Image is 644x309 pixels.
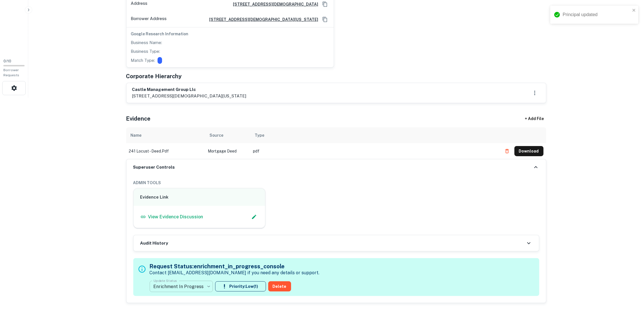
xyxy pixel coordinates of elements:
[268,281,291,291] button: Delete
[250,127,499,143] th: Type
[3,68,19,77] span: Borrower Requests
[229,1,318,7] a: [STREET_ADDRESS][DEMOGRAPHIC_DATA]
[131,31,329,37] h6: Google Research Information
[150,278,213,294] div: Enrichment In Progress
[514,146,543,156] button: Download
[563,11,630,18] div: Principal updated
[250,143,499,159] td: pdf
[205,16,318,23] a: [STREET_ADDRESS][DEMOGRAPHIC_DATA][US_STATE]
[133,164,175,171] h6: Superuser Controls
[250,213,258,221] button: Edit Slack Link
[126,143,205,159] td: 241 locust - deed.pdf
[126,72,182,80] h5: Corporate Hierarchy
[150,262,320,271] h5: Request Status: enrichment_in_progress_console
[140,194,259,201] h6: Evidence Link
[133,180,539,186] h6: ADMIN TOOLS
[321,15,329,24] button: Copy Address
[132,86,246,93] h6: castle management group llc
[150,269,320,276] p: Contact [EMAIL_ADDRESS][DOMAIN_NAME] if you need any details or support.
[132,93,246,99] p: [STREET_ADDRESS][DEMOGRAPHIC_DATA][US_STATE]
[131,39,162,46] p: Business Name:
[502,147,512,156] button: Delete file
[131,48,160,55] p: Business Type:
[126,114,151,123] h5: Evidence
[131,15,167,24] p: Borrower Address
[3,59,11,63] span: 0 / 10
[131,132,142,139] div: Name
[126,127,205,143] th: Name
[126,127,546,159] div: scrollable content
[616,264,644,291] iframe: Chat Widget
[148,214,203,220] p: View Evidence Discussion
[210,132,224,139] div: Source
[205,127,250,143] th: Source
[140,240,168,247] h6: Audit History
[215,281,266,291] button: Priority:Low(1)
[131,57,155,64] p: Match Type:
[140,214,203,220] a: View Evidence Discussion
[205,143,250,159] td: Mortgage Deed
[515,114,554,124] div: + Add File
[632,8,636,13] button: close
[255,132,265,139] div: Type
[154,278,177,283] label: Update Status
